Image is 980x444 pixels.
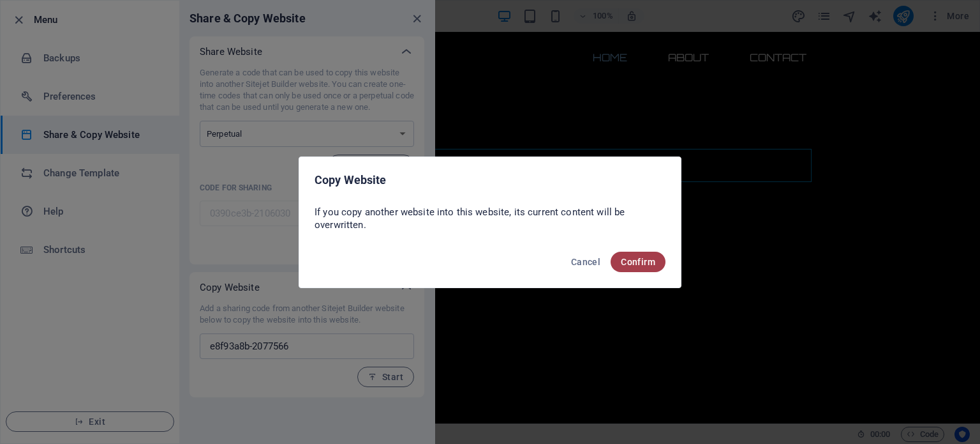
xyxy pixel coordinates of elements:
[315,172,665,188] h2: Copy Website
[621,257,655,267] span: Confirm
[315,206,665,231] p: If you copy another website into this website, its current content will be overwritten.
[566,252,605,272] button: Cancel
[611,252,665,272] button: Confirm
[571,257,600,267] span: Cancel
